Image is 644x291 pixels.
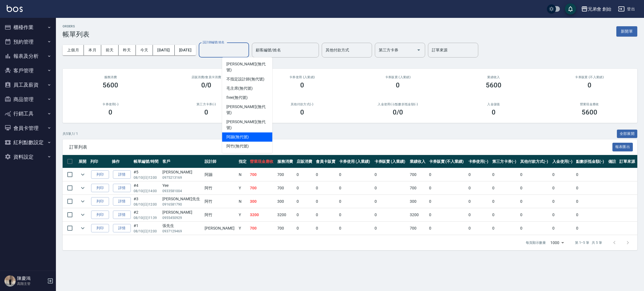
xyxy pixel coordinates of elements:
td: #3 [132,195,161,208]
td: N [237,168,248,181]
th: 店販消費 [295,155,314,168]
h3: 0 [300,81,304,89]
h3: 0 [588,81,591,89]
td: 0 [575,195,607,208]
th: 業績收入 [408,155,428,168]
td: 700 [248,222,276,235]
td: #5 [132,168,161,181]
label: 設計師編號/姓名 [203,40,224,44]
td: 0 [314,195,338,208]
th: 卡券使用(-) [467,155,491,168]
h3: 帳單列表 [63,30,89,38]
td: 0 [467,168,491,181]
button: 客戶管理 [2,63,54,78]
button: 行銷工具 [2,106,54,121]
td: #2 [132,208,161,221]
td: Y [237,182,248,195]
td: 阿竹 [203,182,237,195]
h3: 0 [492,108,496,116]
button: 上個月 [63,45,84,55]
button: 兄弟會 創始 [579,3,614,15]
td: 300 [248,195,276,208]
td: 阿蹦 [203,168,237,181]
a: 詳情 [113,170,131,179]
button: 新開單 [616,26,637,37]
button: [DATE] [153,45,174,55]
td: 0 [338,195,373,208]
td: 0 [467,195,491,208]
td: [PERSON_NAME] [203,222,237,235]
td: 0 [551,195,575,208]
p: 第 1–5 筆 共 5 筆 [575,240,602,245]
td: 0 [295,182,314,195]
th: 營業現金應收 [248,155,276,168]
td: 0 [491,222,519,235]
td: 0 [551,168,575,181]
td: 0 [467,208,491,221]
td: 0 [428,182,467,195]
td: 0 [295,195,314,208]
th: 展開 [77,155,89,168]
div: 1000 [548,235,566,250]
th: 設計師 [203,155,237,168]
h2: 第三方卡券(-) [165,102,248,106]
td: 0 [295,168,314,181]
a: 詳情 [113,224,131,233]
td: 0 [491,182,519,195]
h2: 其他付款方式(-) [261,102,343,106]
h2: 營業現金應收 [548,102,631,106]
h3: 0 /0 [393,108,403,116]
td: 0 [551,222,575,235]
td: 0 [314,208,338,221]
button: 列印 [91,170,109,179]
td: 700 [408,182,428,195]
button: 全部展開 [617,130,638,138]
button: 列印 [91,197,109,206]
button: expand row [79,170,87,179]
td: 0 [428,208,467,221]
td: 0 [519,208,551,221]
h2: 卡券販賣 (入業績) [357,75,439,79]
p: 高階主管 [17,281,46,286]
span: [PERSON_NAME] (無代號) [226,61,268,73]
th: 客戶 [161,155,203,168]
button: 員工及薪資 [2,78,54,92]
td: Y [237,222,248,235]
button: 會員卡管理 [2,121,54,135]
button: 前天 [101,45,119,55]
div: Yee [162,183,202,189]
td: 0 [519,222,551,235]
p: 0955450929 [162,215,202,220]
p: 08/10 (日) 11:39 [134,215,160,220]
td: 700 [276,182,295,195]
td: 0 [551,208,575,221]
h5: 陳慶鴻 [17,276,46,281]
td: 0 [428,195,467,208]
th: 指定 [237,155,248,168]
h3: 服務消費 [69,75,152,79]
span: 訂單列表 [69,144,612,150]
td: #1 [132,222,161,235]
td: 0 [338,222,373,235]
span: [PERSON_NAME] (無代號) [226,104,268,116]
td: 0 [338,168,373,181]
td: 0 [519,168,551,181]
span: free (無代號) [226,95,248,101]
h2: 入金使用(-) /點數折抵金額(-) [357,102,439,106]
img: Logo [7,5,23,12]
th: 備註 [607,155,618,168]
span: 阿竹 (無代號) [226,143,249,149]
h3: 5600 [582,108,597,116]
td: 0 [338,182,373,195]
th: 其他付款方式(-) [519,155,551,168]
td: 0 [373,222,408,235]
div: 兄弟會 創始 [588,6,611,13]
span: [PERSON_NAME] (無代號) [226,119,268,131]
td: 3200 [248,208,276,221]
span: 毛主席 (無代號) [226,85,253,91]
button: expand row [79,211,87,219]
td: 300 [276,195,295,208]
p: 08/10 (日) 12:00 [134,202,160,207]
p: 0937129469 [162,229,202,234]
td: 700 [276,168,295,181]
